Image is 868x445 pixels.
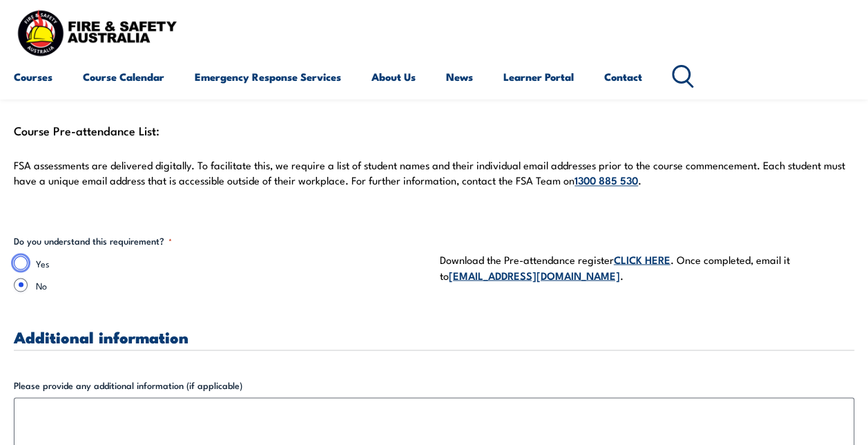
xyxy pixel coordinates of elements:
a: Emergency Response Services [195,60,341,93]
label: Please provide any additional information (if applicable) [14,378,854,392]
a: Learner Portal [503,60,574,93]
a: About Us [372,60,416,93]
div: Course Pre-attendance List: [14,120,854,205]
a: 1300 885 530 [575,172,638,187]
h3: Additional information [14,328,854,344]
legend: Do you understand this requirement? [14,234,172,247]
a: [EMAIL_ADDRESS][DOMAIN_NAME] [449,267,620,282]
p: FSA assessments are delivered digitally. To facilitate this, we require a list of student names a... [14,158,854,188]
a: Contact [604,60,642,93]
a: Course Calendar [83,60,164,93]
a: Courses [14,60,52,93]
a: CLICK HERE [614,251,671,266]
p: Download the Pre-attendance register . Once completed, email it to . [440,251,855,283]
label: Yes [36,256,429,269]
a: News [446,60,473,93]
label: No [36,278,429,292]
